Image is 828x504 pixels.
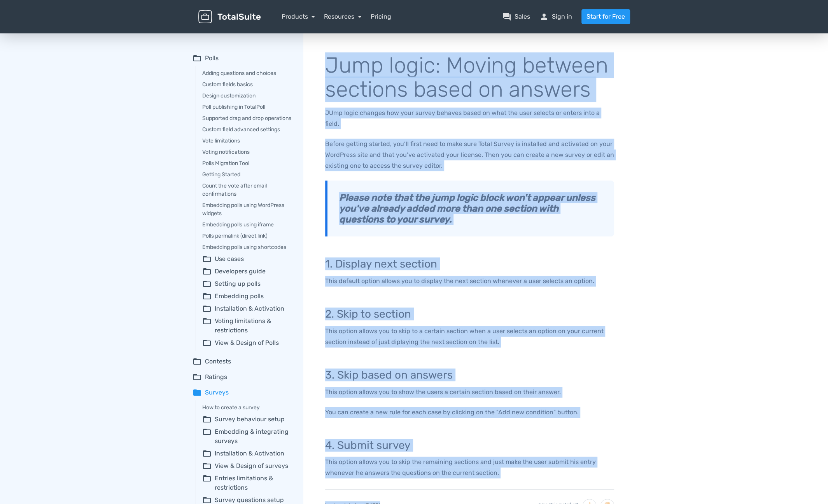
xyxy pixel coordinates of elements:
a: Start for Free [581,9,630,24]
a: Products [282,13,315,20]
summary: folder_openView & Design of Polls [202,338,292,348]
summary: folder_openSurvey behaviour setup [202,415,292,424]
summary: folder_openPolls [193,54,292,63]
img: TotalSuite for WordPress [198,10,261,24]
summary: folder_openEmbedding & integrating surveys [202,427,292,446]
summary: folder_openContests [193,357,292,366]
h3: 2. Skip to section [325,308,614,320]
summary: folder_openVoting limitations & restrictions [202,316,292,335]
summary: folder_openInstallation & Activation [202,449,292,458]
span: folder_open [202,267,212,276]
span: folder_open [202,292,212,301]
a: Adding questions and choices [202,69,292,77]
span: folder_open [202,427,212,446]
b: Please note that the jump logic block won't appear unless you've already added more than one sect... [339,192,595,225]
summary: folder_openEntries limitations & restrictions [202,474,292,492]
span: folder_open [193,357,202,366]
span: folder_open [202,338,212,348]
a: personSign in [539,12,572,21]
summary: folder_openRatings [193,372,292,382]
summary: folder_openInstallation & Activation [202,304,292,313]
span: person [539,12,549,21]
a: Count the vote after email confirmations [202,182,292,198]
summary: folder_openSetting up polls [202,279,292,288]
a: Polls Migration Tool [202,159,292,167]
a: Embedding polls using shortcodes [202,243,292,251]
a: Embedding polls using WordPress widgets [202,201,292,217]
p: This option allows you to skip to a certain section when a user selects an option on your current... [325,326,614,348]
p: Before getting started, you’ll first need to make sure Total Survey is installed and activated on... [325,139,614,171]
a: Supported drag and drop operations [202,114,292,122]
span: folder_open [202,449,212,458]
h3: 3. Skip based on answers [325,369,614,381]
a: Voting notifications [202,148,292,156]
span: folder_open [202,316,212,335]
summary: folder_openView & Design of surveys [202,461,292,471]
p: You can create a new rule for each case by clicking on the "Add new condition" button. [325,407,614,418]
summary: folder_openDevelopers guide [202,267,292,276]
span: folder_open [202,279,212,288]
a: How to create a survey [202,403,292,412]
a: Pricing [371,12,391,21]
a: Polls permalink (direct link) [202,232,292,240]
a: Getting Started [202,170,292,179]
span: folder_open [202,304,212,313]
span: folder_open [202,415,212,424]
span: folder_open [193,54,202,63]
summary: folder_openUse cases [202,254,292,264]
span: folder_open [202,474,212,492]
a: Poll publishing in TotalPoll [202,103,292,111]
a: Vote limitations [202,137,292,145]
p: JUmp logic changes how your survey behaves based on what the user selects or enters into a field. [325,108,614,129]
span: folder_open [193,372,202,382]
a: Resources [324,13,361,20]
p: This default option allows you to display the next section whenever a user selects an option. [325,276,614,287]
span: folder [193,388,202,397]
a: Custom fields basics [202,80,292,89]
a: Embedding polls using iframe [202,221,292,229]
span: folder_open [202,461,212,471]
h3: 4. Submit survey [325,440,614,452]
a: question_answerSales [502,12,530,21]
p: This option allows you to show the users a certain section based on their answer. [325,387,614,398]
h3: 1. Display next section [325,258,614,270]
summary: folder_openEmbedding polls [202,292,292,301]
span: question_answer [502,12,511,21]
span: folder_open [202,254,212,264]
summary: folderSurveys [193,388,292,397]
a: Design customization [202,92,292,100]
p: This option allows you to skip the remaining sections and just make the user submit his entry whe... [325,457,614,478]
h1: Jump logic: Moving between sections based on answers [325,54,614,101]
a: Custom field advanced settings [202,125,292,134]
